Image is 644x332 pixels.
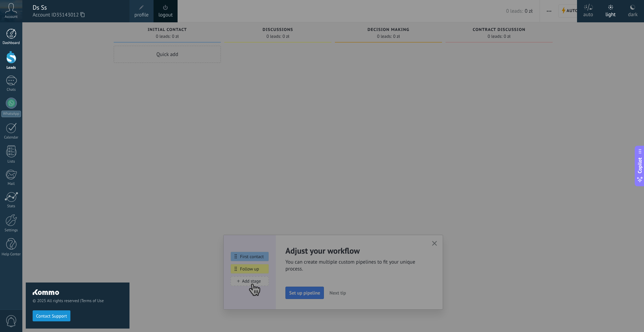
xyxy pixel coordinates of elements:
div: Chats [1,88,21,92]
div: Stats [1,204,21,209]
div: dark [628,4,638,22]
span: profile [134,11,148,19]
a: Terms of Use [81,298,104,303]
div: Calendar [1,135,21,140]
div: light [606,4,616,22]
span: Copilot [636,158,643,174]
div: auto [583,4,593,22]
div: Lists [1,159,21,164]
div: Help Center [1,252,21,257]
span: 35143012 [56,11,84,19]
span: © 2025 All rights reserved | [33,298,123,303]
div: Ds Ss [33,4,123,11]
a: Contact Support [33,313,70,318]
div: Mail [1,182,21,186]
a: logout [158,11,173,19]
button: Contact Support [33,310,70,321]
span: Account [5,15,18,19]
span: Account ID [33,11,123,19]
div: Dashboard [1,41,21,45]
span: Contact Support [36,314,67,319]
div: Leads [1,66,21,70]
div: WhatsApp [1,111,21,117]
div: Settings [1,228,21,233]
